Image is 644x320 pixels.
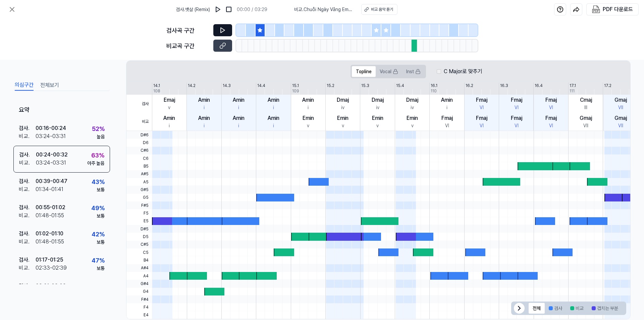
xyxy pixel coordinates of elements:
div: Amin [233,114,245,122]
button: 전체보기 [40,80,59,91]
div: Emin [407,114,418,122]
div: 보통 [97,239,105,246]
img: play [215,6,221,13]
div: Dmaj [406,96,418,104]
div: 14.3 [223,83,231,89]
div: Fmaj [545,96,557,104]
div: 01:02 - 01:10 [36,230,63,238]
div: VII [618,122,623,129]
span: D#5 [126,225,152,233]
label: C Major로 맞추기 [444,67,482,76]
span: 검사 . 뱃살 (Remix) [176,6,210,13]
div: 16.1 [431,83,437,89]
button: 겹치는 부분 [588,303,622,314]
span: F4 [126,303,152,311]
div: Cmaj [580,96,592,104]
div: Gmaj [580,114,592,122]
div: 01:48 - 01:55 [36,238,64,246]
div: Emin [372,114,383,122]
div: i [204,122,205,129]
div: Dmaj [372,96,384,104]
div: i [238,104,239,111]
div: 높음 [97,133,105,140]
div: Amin [198,114,210,122]
div: v [307,122,309,129]
div: i [273,104,274,111]
span: A#5 [126,170,152,178]
img: help [557,6,563,13]
div: i [204,104,205,111]
div: Fmaj [476,114,487,122]
div: 94 % [91,282,105,291]
div: 15.1 [292,83,299,89]
span: 검사 [126,95,152,113]
div: Emin [337,114,348,122]
div: 02:33 - 02:39 [36,264,67,272]
span: F5 [126,209,152,217]
div: 비교 . [19,185,36,193]
span: G5 [126,194,152,201]
span: D5 [126,233,152,240]
div: Amin [302,96,314,104]
div: 14.2 [188,83,196,89]
div: iv [411,104,414,111]
div: Amin [268,114,279,122]
div: iv [341,104,344,111]
span: A#4 [126,264,152,272]
div: 비교곡 구간 [166,41,209,50]
div: Amin [233,96,245,104]
div: VI [549,122,553,129]
div: 검사 . [19,124,36,132]
div: VI [549,104,553,111]
div: 검사 . [19,256,36,264]
button: Topline [352,66,376,77]
div: 03:24 - 03:31 [36,132,66,140]
div: VI [480,122,484,129]
span: B5 [126,162,152,170]
div: 00:55 - 01:02 [36,203,65,212]
div: Dmaj [337,96,349,104]
button: 전체 [529,303,545,314]
span: F#4 [126,295,152,303]
span: 비교 [126,113,152,131]
div: i [308,104,309,111]
div: 110 [431,88,437,94]
div: 111 [570,88,575,94]
div: III [584,104,587,111]
div: 보통 [97,265,105,272]
span: A4 [126,272,152,280]
div: 14.4 [257,83,265,89]
div: 47 % [92,256,105,265]
div: 03:24 - 03:31 [36,159,66,167]
span: G#4 [126,280,152,287]
div: Fmaj [476,96,487,104]
a: 비교 음악 듣기 [361,4,397,15]
div: 비교 . [19,264,36,272]
div: 요약 [13,100,110,120]
div: i [169,122,170,129]
button: PDF 다운로드 [591,4,634,15]
div: 00:39 - 00:47 [36,177,67,185]
span: C6 [126,154,152,162]
div: Amin [268,96,279,104]
div: v [411,122,414,129]
button: Inst [402,66,425,77]
div: 49 % [91,203,105,213]
span: C5 [126,248,152,256]
span: G#5 [126,186,152,193]
span: G4 [126,288,152,295]
div: 검사 . [19,203,36,212]
div: 검사 . [19,151,36,159]
div: 00:24 - 00:32 [36,151,68,159]
span: D6 [126,139,152,146]
div: Gmaj [614,96,627,104]
span: E4 [126,311,152,319]
div: 검사곡 구간 [166,26,209,35]
div: 아주 높음 [87,160,104,167]
div: PDF 다운로드 [603,5,633,14]
div: 52 % [92,124,105,133]
div: Emin [303,114,314,122]
img: stop [225,6,232,13]
div: 보통 [97,186,105,193]
button: Vocal [376,66,402,77]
